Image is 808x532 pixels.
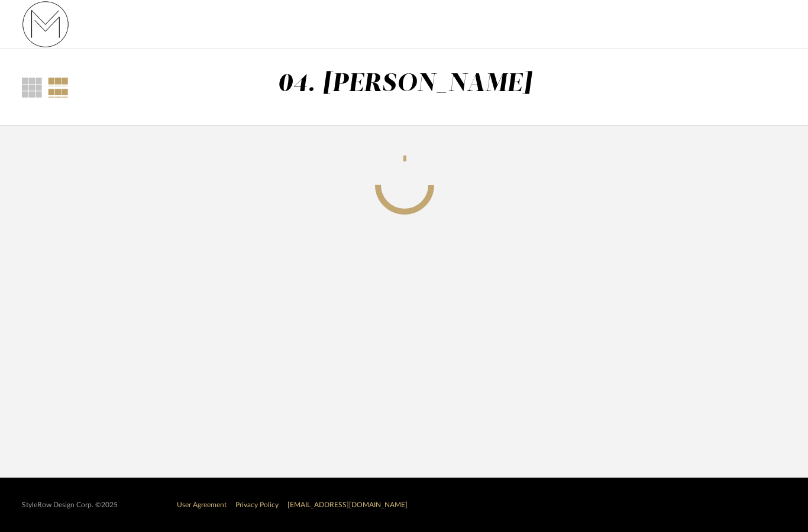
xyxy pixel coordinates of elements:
[287,501,408,508] a: [EMAIL_ADDRESS][DOMAIN_NAME]
[235,501,279,508] a: Privacy Policy
[177,501,227,508] a: User Agreement
[22,1,69,48] img: 731fa33b-e84c-4a12-b278-4e852f0fb334.png
[22,501,118,510] div: StyleRow Design Corp. ©2025
[277,72,532,96] div: 04. [PERSON_NAME]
